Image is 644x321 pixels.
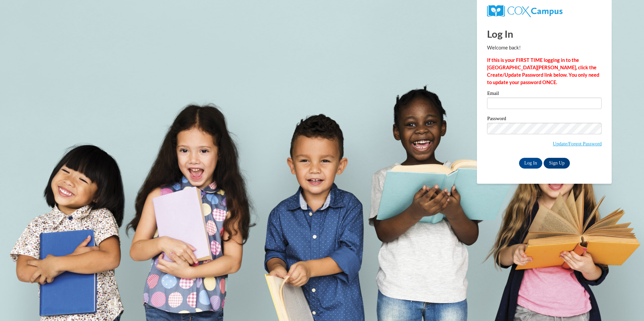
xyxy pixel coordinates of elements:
input: Log In [519,158,543,169]
a: COX Campus [487,8,562,13]
label: Password [487,116,602,123]
label: Email [487,91,602,98]
a: Sign Up [544,158,570,169]
img: COX Campus [487,5,562,17]
a: Update/Forgot Password [553,141,602,146]
strong: If this is your FIRST TIME logging in to the [GEOGRAPHIC_DATA][PERSON_NAME], click the Create/Upd... [487,57,599,85]
p: Welcome back! [487,44,602,51]
h1: Log In [487,27,602,41]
